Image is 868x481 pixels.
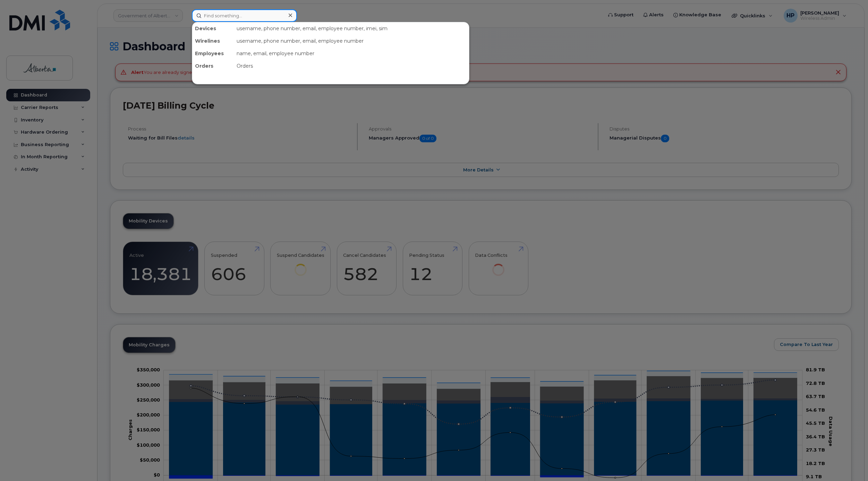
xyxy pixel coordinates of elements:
[192,47,234,60] div: Employees
[192,22,234,35] div: Devices
[234,22,469,35] div: username, phone number, email, employee number, imei, sim
[192,60,234,72] div: Orders
[192,35,234,47] div: Wirelines
[234,35,469,47] div: username, phone number, email, employee number
[234,60,469,72] div: Orders
[234,47,469,60] div: name, email, employee number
